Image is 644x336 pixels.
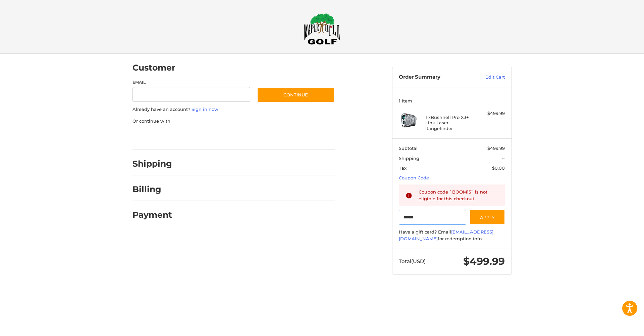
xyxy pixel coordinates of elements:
span: -- [501,156,505,161]
a: Edit Cart [471,74,505,81]
div: Have a gift card? Email for redemption info. [399,229,505,242]
input: Gift Certificate or Coupon Code [399,210,466,225]
h4: 1 x Bushnell Pro X3+ Link Laser Rangefinder [425,115,477,131]
iframe: PayPal-venmo [244,131,294,143]
span: Total (USD) [399,258,426,264]
span: Subtotal [399,145,418,151]
h2: Payment [132,210,172,220]
h2: Shipping [132,159,172,169]
span: Shipping [399,156,419,161]
h2: Billing [132,184,172,195]
iframe: PayPal-paylater [187,131,237,143]
button: Continue [257,87,335,102]
div: Coupon code `BOOM15` is not eligible for this checkout [419,189,498,202]
span: $499.99 [463,255,505,267]
div: $499.99 [478,110,505,117]
a: Sign in now [192,107,218,112]
h2: Customer [132,62,175,73]
p: Already have an account? [132,106,335,113]
p: Or continue with [132,118,335,125]
img: Maple Hill Golf [304,13,340,45]
iframe: PayPal-paypal [130,131,180,143]
span: Tax [399,165,407,171]
h3: Order Summary [399,74,471,81]
button: Apply [470,210,505,225]
span: $0.00 [492,165,505,171]
span: $499.99 [487,145,505,151]
h3: 1 Item [399,98,505,103]
a: Coupon Code [399,175,429,180]
a: [EMAIL_ADDRESS][DOMAIN_NAME] [399,229,493,241]
label: Email [132,79,251,85]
